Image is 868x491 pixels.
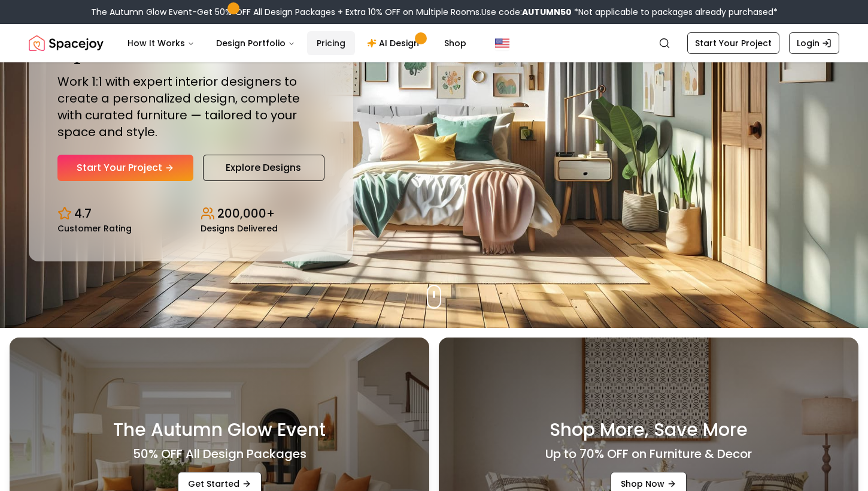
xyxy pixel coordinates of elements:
h3: Shop More, Save More [550,419,748,441]
nav: Global [29,24,839,62]
nav: Main [118,31,476,55]
small: Customer Rating [57,224,132,233]
a: Spacejoy [29,31,104,55]
b: AUTUMN50 [522,6,572,18]
a: Explore Designs [203,155,324,181]
a: Pricing [307,31,355,55]
a: AI Design [357,31,432,55]
p: 4.7 [74,205,92,222]
a: Shop [435,31,476,55]
a: Login [789,32,839,54]
h4: 50% OFF All Design Packages [133,445,306,462]
a: Start Your Project [687,32,779,54]
span: Use code: [481,6,572,18]
button: How It Works [118,31,204,55]
div: The Autumn Glow Event-Get 50% OFF All Design Packages + Extra 10% OFF on Multiple Rooms. [91,6,778,18]
small: Designs Delivered [201,224,278,233]
h3: The Autumn Glow Event [113,419,326,441]
button: Design Portfolio [207,31,305,55]
p: Work 1:1 with expert interior designers to create a personalized design, complete with curated fu... [57,73,324,140]
p: 200,000+ [217,205,275,222]
a: Start Your Project [57,155,193,181]
h4: Up to 70% OFF on Furniture & Decor [545,445,752,462]
img: Spacejoy Logo [29,31,104,55]
div: Design stats [57,195,324,233]
span: *Not applicable to packages already purchased* [572,6,778,18]
img: United States [495,36,509,50]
